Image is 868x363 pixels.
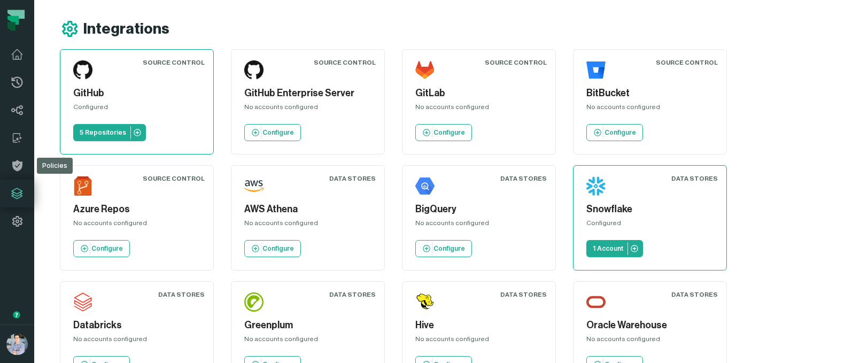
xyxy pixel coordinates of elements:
[433,244,465,253] p: Configure
[73,124,146,141] a: 5 Repositories
[244,124,301,141] a: Configure
[158,290,205,299] div: Data Stores
[433,128,465,137] p: Configure
[244,292,263,312] img: Greenplum
[415,292,435,312] img: Hive
[73,60,92,80] img: GitHub
[83,20,169,38] h1: Integrations
[500,290,547,299] div: Data Stores
[73,335,200,347] div: No accounts configured
[586,86,714,101] h5: BitBucket
[586,318,714,333] h5: Oracle Warehouse
[37,158,73,174] div: Policies
[12,310,21,320] div: Tooltip anchor
[143,174,205,183] div: Source Control
[329,290,376,299] div: Data Stores
[485,58,547,67] div: Source Control
[656,58,718,67] div: Source Control
[586,60,606,80] img: BitBucket
[244,240,301,257] a: Configure
[586,240,643,257] a: 1 Account
[6,334,28,355] img: avatar of Alon Nafta
[262,128,294,137] p: Configure
[415,176,435,196] img: BigQuery
[73,240,130,257] a: Configure
[415,60,435,80] img: GitLab
[415,240,472,257] a: Configure
[73,292,92,312] img: Databricks
[73,86,200,101] h5: GitHub
[593,244,623,253] p: 1 Account
[671,290,718,299] div: Data Stores
[415,335,542,347] div: No accounts configured
[244,202,371,217] h5: AWS Athena
[586,219,714,231] div: Configured
[586,103,714,115] div: No accounts configured
[500,174,547,183] div: Data Stores
[73,176,92,196] img: Azure Repos
[586,292,606,312] img: Oracle Warehouse
[586,202,714,217] h5: Snowflake
[91,244,123,253] p: Configure
[262,244,294,253] p: Configure
[314,58,376,67] div: Source Control
[415,86,542,101] h5: GitLab
[244,219,371,231] div: No accounts configured
[244,335,371,347] div: No accounts configured
[73,219,200,231] div: No accounts configured
[80,128,126,137] p: 5 Repositories
[586,335,714,347] div: No accounts configured
[73,318,200,333] h5: Databricks
[73,103,200,115] div: Configured
[329,174,376,183] div: Data Stores
[73,202,200,217] h5: Azure Repos
[244,86,371,101] h5: GitHub Enterprise Server
[244,60,263,80] img: GitHub Enterprise Server
[415,103,542,115] div: No accounts configured
[415,202,542,217] h5: BigQuery
[586,124,643,141] a: Configure
[244,176,263,196] img: AWS Athena
[415,318,542,333] h5: Hive
[244,103,371,115] div: No accounts configured
[143,58,205,67] div: Source Control
[671,174,718,183] div: Data Stores
[415,124,472,141] a: Configure
[244,318,371,333] h5: Greenplum
[586,176,606,196] img: Snowflake
[415,219,542,231] div: No accounts configured
[604,128,636,137] p: Configure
